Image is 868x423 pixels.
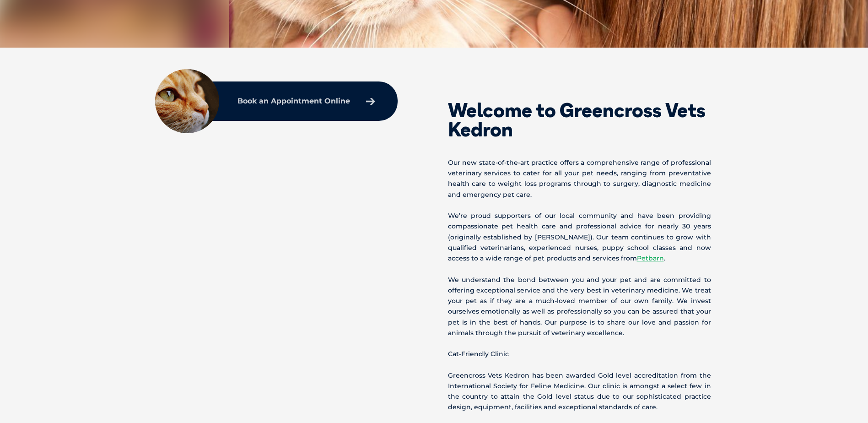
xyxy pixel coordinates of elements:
p: We’re proud supporters of our local community and have been providing compassionate pet health ca... [448,211,711,264]
p: Greencross Vets Kedron has been awarded Gold level accreditation from the International Society f... [448,370,711,413]
a: Petbarn [637,254,664,262]
p: Cat-Friendly Clinic [448,349,711,359]
p: Our new state-of-the-art practice offers a comprehensive range of professional veterinary service... [448,157,711,200]
a: Book an Appointment Online [233,93,379,109]
p: Book an Appointment Online [237,98,350,105]
p: We understand the bond between you and your pet and are committed to offering exceptional service... [448,275,711,338]
h2: Welcome to Greencross Vets Kedron [448,101,711,139]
